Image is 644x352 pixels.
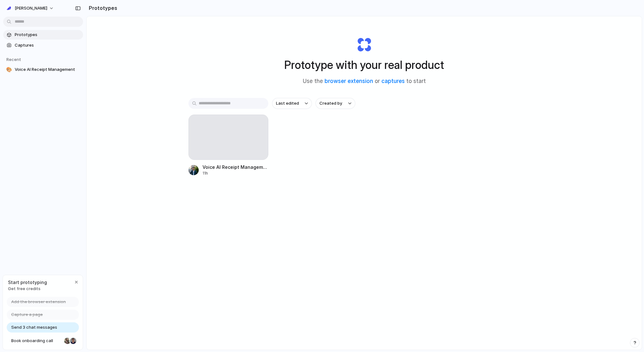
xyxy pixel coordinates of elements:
a: Captures [3,41,83,50]
span: Add the browser extension [11,299,66,305]
h2: Prototypes [86,4,117,12]
a: Book onboarding call [7,336,79,346]
span: Use the or to start [303,77,426,86]
span: [PERSON_NAME] [15,5,47,11]
div: Nicole Kubica [64,337,71,345]
span: Voice AI Receipt Management [203,164,268,170]
a: Prototypes [3,30,83,40]
span: Recent [6,57,21,62]
span: Created by [319,100,342,107]
button: [PERSON_NAME] [3,3,57,13]
span: Book onboarding call [11,338,62,344]
span: Captures [15,42,80,49]
span: Last edited [276,100,299,107]
a: browser extension [325,78,373,84]
span: Send 3 chat messages [11,324,57,331]
span: Capture a page [11,311,43,318]
a: captures [381,78,405,84]
h1: Prototype with your real product [284,56,444,73]
div: 11h [203,170,268,176]
a: Voice AI Receipt Management11h [188,115,268,176]
button: Created by [316,98,355,109]
div: Christian Iacullo [69,337,77,345]
span: Prototypes [15,32,80,38]
span: Voice AI Receipt Management [15,66,80,73]
div: 🎨 [6,66,12,73]
span: Get free credits [8,286,47,292]
span: Start prototyping [8,279,47,286]
button: Last edited [272,98,312,109]
a: 🎨Voice AI Receipt Management [3,65,83,74]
